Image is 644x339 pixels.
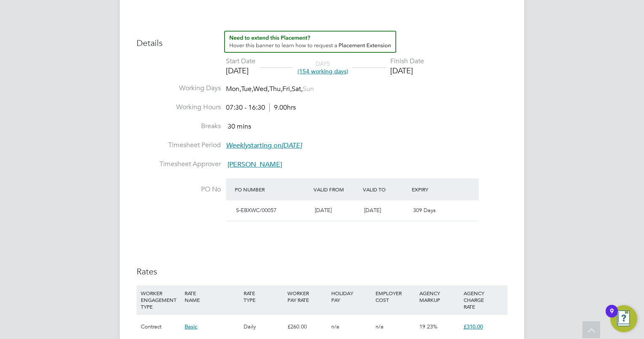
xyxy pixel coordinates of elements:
[226,57,255,66] div: Start Date
[331,323,339,330] span: n/a
[241,85,253,93] span: Tue,
[361,182,410,197] div: Valid To
[329,285,373,307] div: HOLIDAY PAY
[241,285,285,307] div: RATE TYPE
[137,122,221,131] label: Breaks
[292,85,303,93] span: Sat,
[303,85,314,93] span: Sun
[419,323,437,330] span: 19.23%
[226,103,296,112] div: 07:30 - 16:30
[226,141,248,150] em: Weekly
[228,122,251,131] span: 30 mins
[137,160,221,169] label: Timesheet Approver
[293,60,352,75] div: DAYS
[137,141,221,150] label: Timesheet Period
[282,85,292,93] span: Fri,
[311,182,361,197] div: Valid From
[373,285,417,307] div: EMPLOYER COST
[226,85,241,93] span: Mon,
[298,67,348,75] span: (154 working days)
[410,182,459,197] div: Expiry
[139,315,182,339] div: Contract
[185,323,197,330] span: Basic
[364,207,381,214] span: [DATE]
[464,323,483,330] span: £310.00
[236,207,276,214] span: S-EBXWC/00057
[413,207,436,214] span: 309 Days
[253,85,269,93] span: Wed,
[285,315,329,339] div: £260.00
[285,285,329,307] div: WORKER PAY RATE
[139,285,182,314] div: WORKER ENGAGEMENT TYPE
[137,103,221,112] label: Working Hours
[233,182,311,197] div: PO Number
[417,285,461,307] div: AGENCY MARKUP
[610,311,614,322] div: 9
[226,66,255,75] div: [DATE]
[137,185,221,194] label: PO No
[241,315,285,339] div: Daily
[269,85,282,93] span: Thu,
[137,84,221,93] label: Working Days
[282,141,302,150] em: [DATE]
[137,31,507,48] h3: Details
[610,305,637,332] button: Open Resource Center, 9 new notifications
[226,141,302,150] span: starting on
[462,285,505,314] div: AGENCY CHARGE RATE
[269,103,296,112] span: 9.00hrs
[224,31,396,53] button: How to extend a Placement?
[390,66,424,75] div: [DATE]
[137,266,507,277] h3: Rates
[390,57,424,66] div: Finish Date
[228,160,282,169] span: [PERSON_NAME]
[315,207,332,214] span: [DATE]
[182,285,241,307] div: RATE NAME
[376,323,384,330] span: n/a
